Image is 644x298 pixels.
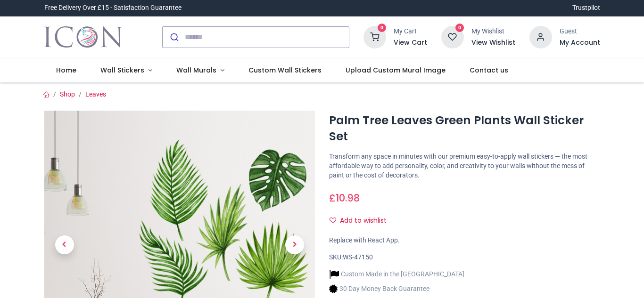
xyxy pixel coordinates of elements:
[343,253,373,261] span: WS-47150
[394,27,427,36] div: My Cart
[55,235,74,254] span: Previous
[363,32,386,40] a: 0
[441,32,464,40] a: 0
[329,236,600,245] div: Replace with React App.
[248,65,322,75] span: Custom Wall Stickers
[330,217,336,224] i: Add to wishlist
[378,24,387,32] sup: 0
[329,213,395,229] button: Add to wishlistAdd to wishlist
[329,113,600,145] h1: Palm Tree Leaves Green Plants Wall Sticker Set
[163,27,185,48] button: Submit
[336,191,360,205] span: 10.98
[285,235,304,254] span: Next
[346,65,446,75] span: Upload Custom Mural Image
[329,191,360,205] span: £
[85,90,106,98] a: Leaves
[560,38,600,48] a: My Account
[44,24,122,50] a: Logo of Icon Wall Stickers
[560,27,600,36] div: Guest
[164,58,236,83] a: Wall Murals
[471,27,515,36] div: My Wishlist
[329,152,600,180] p: Transform any space in minutes with our premium easy-to-apply wall stickers — the most affordable...
[44,3,182,13] div: Free Delivery Over £15 - Satisfaction Guarantee
[329,253,600,262] div: SKU:
[572,3,600,13] a: Trustpilot
[471,38,515,48] a: View Wishlist
[60,90,75,98] a: Shop
[329,284,464,294] li: 30 Day Money Back Guarantee
[470,65,508,75] span: Contact us
[455,24,464,32] sup: 0
[89,58,165,83] a: Wall Stickers
[329,269,464,279] li: Custom Made in the [GEOGRAPHIC_DATA]
[394,38,427,48] a: View Cart
[100,65,144,75] span: Wall Stickers
[176,65,216,75] span: Wall Murals
[56,65,76,75] span: Home
[44,24,122,50] img: Icon Wall Stickers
